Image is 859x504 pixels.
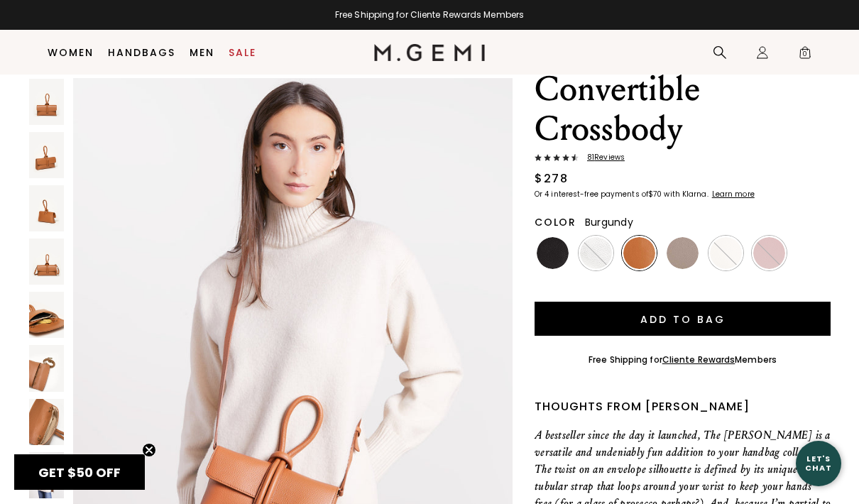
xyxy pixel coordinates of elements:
[585,215,633,229] span: Burgundy
[142,443,156,457] button: Close teaser
[535,398,831,415] div: Thoughts from [PERSON_NAME]
[662,354,735,366] a: Cliente Rewards
[29,399,64,445] img: The Francesca Convertible Crossbody
[38,464,121,481] span: GET $50 OFF
[712,189,755,199] klarna-placement-style-cta: Learn more
[29,292,64,338] img: The Francesca Convertible Crossbody
[579,153,625,162] span: 81 Review s
[29,79,64,125] img: The Francesca Convertible Crossbody
[667,237,699,269] img: Light Mushroom
[29,345,64,391] img: The Francesca Convertible Crossbody
[48,47,94,58] a: Women
[108,47,175,58] a: Handbags
[374,44,486,61] img: M.Gemi
[648,189,662,199] klarna-placement-style-amount: $70
[29,132,64,178] img: The Francesca Convertible Crossbody
[535,217,576,228] h2: Color
[29,452,64,498] img: The Francesca Convertible Crossbody
[796,454,841,472] div: Let's Chat
[589,354,777,366] div: Free Shipping for Members
[580,237,612,269] img: Silver
[664,189,710,199] klarna-placement-style-body: with Klarna
[535,170,568,187] div: $278
[537,237,569,269] img: Black
[623,237,655,269] img: Tan
[753,237,785,269] img: Burgundy
[229,47,256,58] a: Sale
[190,47,214,58] a: Men
[29,239,64,285] img: The Francesca Convertible Crossbody
[29,185,64,231] img: The Francesca Convertible Crossbody
[711,190,755,199] a: Learn more
[535,302,831,336] button: Add to Bag
[798,48,812,62] span: 0
[535,153,831,165] a: 81Reviews
[710,237,742,269] img: Ecru
[535,189,648,199] klarna-placement-style-body: Or 4 interest-free payments of
[14,454,145,490] div: GET $50 OFFClose teaser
